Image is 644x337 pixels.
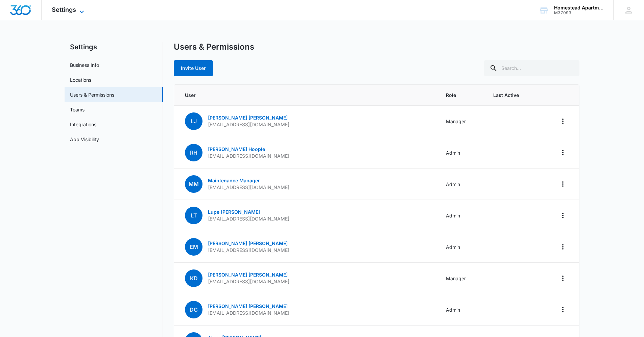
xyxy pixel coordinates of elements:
button: Actions [557,273,568,284]
a: Teams [70,106,85,113]
a: Business Info [70,61,99,69]
input: Search... [484,60,579,76]
a: MM [185,181,202,187]
p: [EMAIL_ADDRESS][DOMAIN_NAME] [208,121,289,128]
span: RH [185,144,202,161]
a: [PERSON_NAME] [PERSON_NAME] [208,240,288,246]
p: [EMAIL_ADDRESS][DOMAIN_NAME] [208,278,289,285]
span: LT [185,207,202,224]
a: Invite User [174,65,213,71]
button: Actions [557,116,568,127]
a: RH [185,150,202,156]
p: [EMAIL_ADDRESS][DOMAIN_NAME] [208,247,289,254]
p: [EMAIL_ADDRESS][DOMAIN_NAME] [208,310,289,316]
button: Actions [557,304,568,315]
span: Role [446,92,477,99]
a: DG [185,307,202,313]
a: Maintenance Manager [208,178,260,183]
h2: Settings [65,42,163,52]
span: MM [185,175,202,193]
div: account id [554,10,603,15]
div: account name [554,5,603,10]
h1: Users & Permissions [174,42,254,52]
span: DG [185,301,202,318]
td: Admin [438,200,485,231]
span: Settings [52,6,76,13]
span: Last Active [493,92,532,99]
button: Actions [557,147,568,158]
span: KD [185,269,202,287]
button: Actions [557,210,568,221]
a: LT [185,213,202,218]
td: Manager [438,263,485,294]
p: [EMAIL_ADDRESS][DOMAIN_NAME] [208,153,289,159]
span: LJ [185,112,202,130]
a: LJ [185,119,202,124]
td: Admin [438,137,485,168]
button: Actions [557,241,568,252]
a: Lupe [PERSON_NAME] [208,209,260,215]
a: [PERSON_NAME] [PERSON_NAME] [208,303,288,309]
a: [PERSON_NAME] [PERSON_NAME] [208,115,288,121]
p: [EMAIL_ADDRESS][DOMAIN_NAME] [208,215,289,222]
a: [PERSON_NAME] [PERSON_NAME] [208,272,288,278]
td: Admin [438,294,485,326]
span: EM [185,238,202,256]
td: Admin [438,231,485,263]
a: App Visibility [70,136,99,143]
a: Users & Permissions [70,91,114,98]
button: Invite User [174,60,213,76]
td: Admin [438,168,485,200]
a: Integrations [70,121,96,128]
a: EM [185,244,202,250]
td: Manager [438,106,485,137]
span: User [185,92,430,99]
a: Locations [70,76,91,83]
a: [PERSON_NAME] Hoople [208,146,265,152]
p: [EMAIL_ADDRESS][DOMAIN_NAME] [208,184,289,191]
button: Actions [557,179,568,189]
a: KD [185,276,202,281]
